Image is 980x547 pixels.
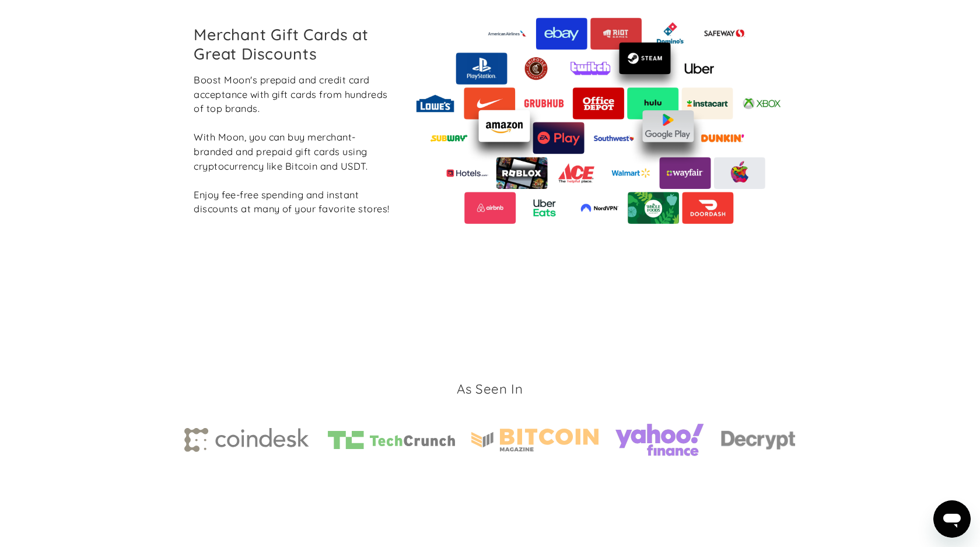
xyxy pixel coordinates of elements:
[409,17,787,224] img: Moon's vast catalog of merchant gift cards
[721,428,796,451] img: decrypt
[194,25,392,62] h2: Merchant Gift Cards at Great Discounts
[933,500,971,538] iframe: Button to launch messaging window
[194,73,392,216] div: Boost Moon's prepaid and credit card acceptance with gift cards from hundreds of top brands. With...
[457,380,523,398] h3: As Seen In
[471,429,598,451] img: Bitcoin magazine
[184,428,311,453] img: Coindesk
[328,431,455,449] img: TechCrunch
[614,415,705,465] img: yahoo finance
